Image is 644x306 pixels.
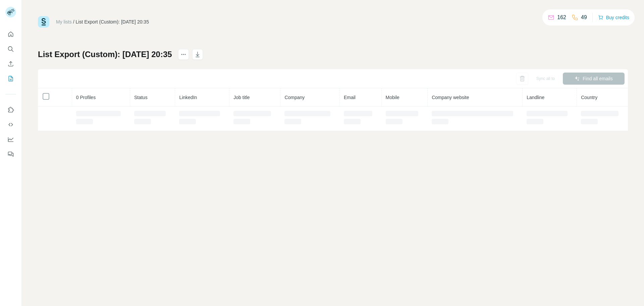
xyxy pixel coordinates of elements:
span: 0 Profiles [76,95,96,100]
span: Company website [432,95,469,100]
button: Feedback [5,148,16,160]
img: Surfe Logo [38,16,49,28]
button: Use Surfe API [5,119,16,131]
button: actions [178,49,189,60]
button: Enrich CSV [5,58,16,70]
div: List Export (Custom): [DATE] 20:35 [76,18,149,25]
button: Search [5,43,16,55]
span: Company [284,95,305,100]
span: Status [134,95,148,100]
p: 49 [581,13,587,21]
button: Dashboard [5,133,16,145]
h1: List Export (Custom): [DATE] 20:35 [38,49,172,60]
span: Job title [233,95,250,100]
span: Country [581,95,597,100]
li: / [73,18,74,25]
span: Landline [527,95,544,100]
button: My lists [5,73,16,85]
button: Buy credits [598,13,629,22]
p: 162 [557,13,566,21]
a: My lists [56,19,72,25]
span: Mobile [386,95,399,100]
button: Quick start [5,28,16,40]
button: Use Surfe on LinkedIn [5,104,16,116]
span: Email [344,95,356,100]
span: LinkedIn [179,95,197,100]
